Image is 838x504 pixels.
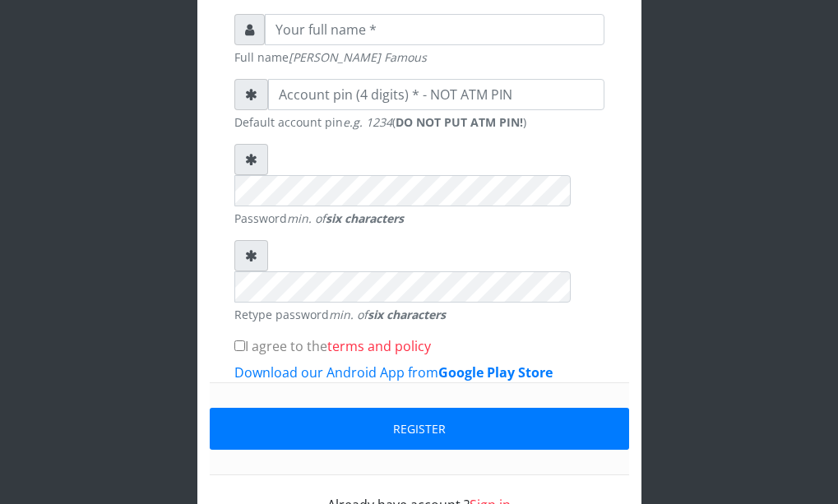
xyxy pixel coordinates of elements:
[289,49,427,65] em: [PERSON_NAME] Famous
[234,363,553,381] a: Download our Android App fromGoogle Play Store
[327,337,431,355] a: terms and policy
[234,113,604,131] small: Default account pin ( )
[234,336,431,356] label: I agree to the
[234,210,604,227] small: Password
[396,114,523,130] b: DO NOT PUT ATM PIN!
[368,307,446,322] strong: six characters
[287,210,404,226] em: min. of
[234,306,604,323] small: Retype password
[234,49,604,66] small: Full name
[343,114,392,130] em: e.g. 1234
[268,79,604,110] input: Account pin (4 digits) * - NOT ATM PIN
[329,307,446,322] em: min. of
[438,363,553,381] b: Google Play Store
[234,340,245,351] input: I agree to theterms and policy
[326,210,404,226] strong: six characters
[265,14,604,45] input: Your full name *
[210,408,629,450] button: Register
